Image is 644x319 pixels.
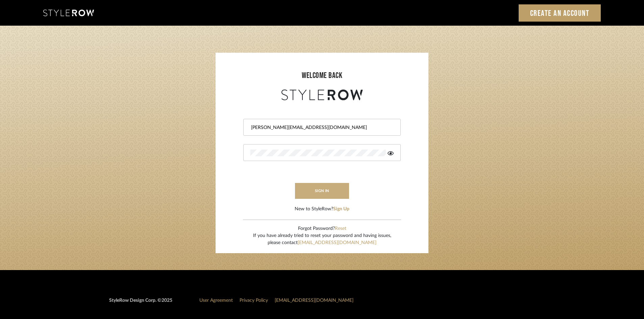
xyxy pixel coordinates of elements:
[519,4,601,22] a: Create an Account
[335,225,346,232] button: Reset
[222,70,422,82] div: welcome back
[240,298,268,303] a: Privacy Policy
[295,206,349,213] div: New to StyleRow?
[253,232,391,246] div: If you have already tried to reset your password and having issues, please contact
[253,225,391,232] div: Forgot Password?
[295,183,349,199] button: sign in
[333,206,349,213] button: Sign Up
[109,297,172,310] div: StyleRow Design Corp. ©2025
[199,298,233,303] a: User Agreement
[298,240,376,245] a: [EMAIL_ADDRESS][DOMAIN_NAME]
[275,298,353,303] a: [EMAIL_ADDRESS][DOMAIN_NAME]
[250,124,392,131] input: Email Address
